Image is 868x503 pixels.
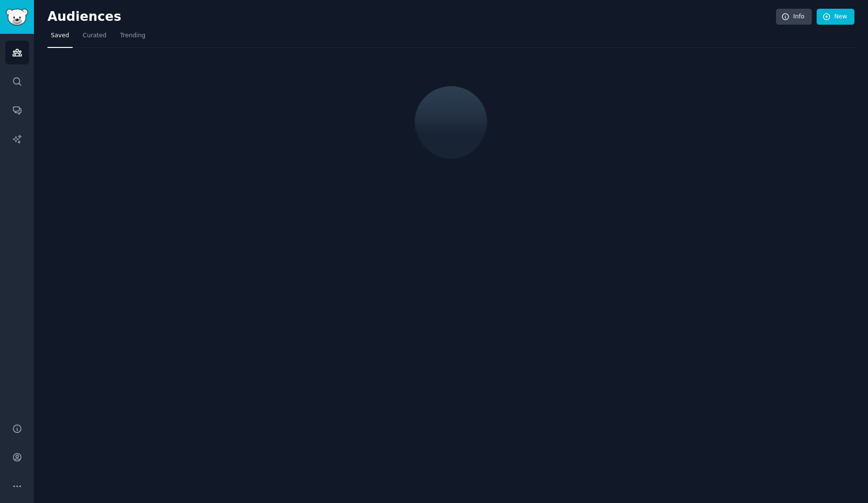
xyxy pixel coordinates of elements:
[6,9,28,26] img: GummySearch logo
[47,9,776,25] h2: Audiences
[117,28,149,48] a: Trending
[47,28,73,48] a: Saved
[51,31,69,40] span: Saved
[79,28,110,48] a: Curated
[776,9,812,25] a: Info
[817,9,854,25] a: New
[83,31,107,40] span: Curated
[120,31,145,40] span: Trending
